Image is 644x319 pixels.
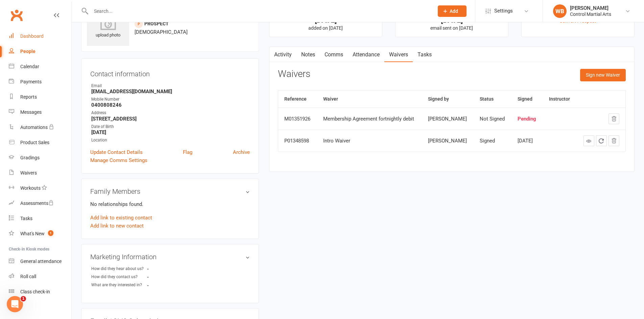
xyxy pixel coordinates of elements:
[20,185,41,191] div: Workouts
[91,282,147,288] div: What are they interested in?
[276,25,376,31] p: added on [DATE]
[91,137,250,143] div: Location
[90,200,250,208] p: No relationships found.
[276,17,376,24] div: [DATE]
[20,125,48,130] div: Automations
[384,47,413,62] a: Waivers
[269,47,296,62] a: Activity
[511,90,543,108] th: Signed
[9,181,71,196] a: Workouts
[91,83,250,89] div: Email
[90,156,147,164] a: Manage Comms Settings
[20,201,54,206] div: Assessments
[90,214,152,222] a: Add link to existing contact
[422,90,474,108] th: Signed by
[9,135,71,150] a: Product Sales
[570,11,611,17] div: Control Martial Arts
[233,148,250,156] a: Archive
[20,289,50,294] div: Class check-in
[91,129,250,135] strong: [DATE]
[553,4,567,18] div: WB
[428,116,468,122] div: [PERSON_NAME]
[91,124,250,130] div: Date of Birth
[20,94,37,100] div: Reports
[20,259,62,264] div: General attendance
[428,138,468,144] div: [PERSON_NAME]
[284,138,311,144] div: P01348598
[90,188,250,195] h3: Family Members
[8,7,25,24] a: Clubworx
[91,116,250,122] strong: [STREET_ADDRESS]
[135,29,188,35] span: [DEMOGRAPHIC_DATA]
[9,74,71,89] a: Payments
[183,148,192,156] a: Flag
[9,59,71,74] a: Calendar
[9,254,71,269] a: General attendance kiosk mode
[147,266,186,271] strong: -
[21,296,26,301] span: 1
[570,5,611,11] div: [PERSON_NAME]
[91,102,250,108] strong: 0400808246
[9,89,71,105] a: Reports
[90,222,144,230] a: Add link to new contact
[147,283,186,288] strong: -
[413,47,436,62] a: Tasks
[9,196,71,211] a: Assessments
[89,6,429,16] input: Search...
[91,88,250,95] strong: [EMAIL_ADDRESS][DOMAIN_NAME]
[9,211,71,226] a: Tasks
[9,226,71,241] a: What's New1
[474,90,511,108] th: Status
[20,231,45,236] div: What's New
[20,140,49,145] div: Product Sales
[9,120,71,135] a: Automations
[20,64,39,69] div: Calendar
[518,116,537,122] div: Pending
[90,68,250,78] h3: Contact information
[9,269,71,284] a: Roll call
[20,216,32,221] div: Tasks
[9,29,71,44] a: Dashboard
[9,165,71,181] a: Waivers
[87,17,129,39] div: upload photo
[20,170,37,176] div: Waivers
[9,44,71,59] a: People
[317,90,422,108] th: Waiver
[278,69,310,79] h3: Waivers
[480,138,505,144] div: Signed
[438,5,467,17] button: Add
[144,21,169,26] snap: prospect
[450,8,458,14] span: Add
[90,148,143,156] a: Update Contact Details
[402,25,502,31] p: email sent on [DATE]
[284,116,311,122] div: M01351926
[402,17,502,24] div: [DATE]
[90,253,250,261] h3: Marketing Information
[20,79,42,84] div: Payments
[543,90,577,108] th: Instructor
[9,284,71,299] a: Class kiosk mode
[20,155,40,160] div: Gradings
[9,105,71,120] a: Messages
[20,49,35,54] div: People
[7,296,23,312] iframe: Intercom live chat
[9,150,71,165] a: Gradings
[48,230,53,236] span: 1
[91,266,147,272] div: How did they hear about us?
[348,47,384,62] a: Attendance
[518,138,537,144] div: [DATE]
[147,274,186,280] strong: -
[20,109,42,115] div: Messages
[278,90,317,108] th: Reference
[494,3,513,19] span: Settings
[323,116,416,122] div: Membership Agreement fortnightly debit
[20,33,44,39] div: Dashboard
[480,116,505,122] div: Not Signed
[20,274,36,279] div: Roll call
[91,110,250,116] div: Address
[323,138,416,144] div: Intro Waiver
[296,47,320,62] a: Notes
[91,274,147,280] div: How did they contact us?
[91,96,250,103] div: Mobile Number
[580,69,626,81] button: Sign new Waiver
